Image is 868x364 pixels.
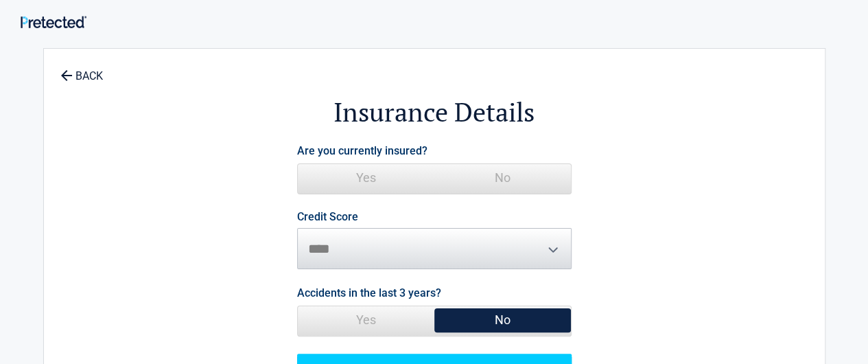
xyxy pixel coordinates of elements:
label: Accidents in the last 3 years? [297,284,441,302]
a: BACK [58,58,106,82]
span: Yes [298,306,434,334]
span: No [434,164,571,192]
label: Are you currently insured? [297,141,427,160]
span: Yes [298,164,434,192]
span: No [434,306,571,334]
img: Main Logo [21,16,86,27]
label: Credit Score [297,212,358,223]
h2: Insurance Details [119,95,749,130]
